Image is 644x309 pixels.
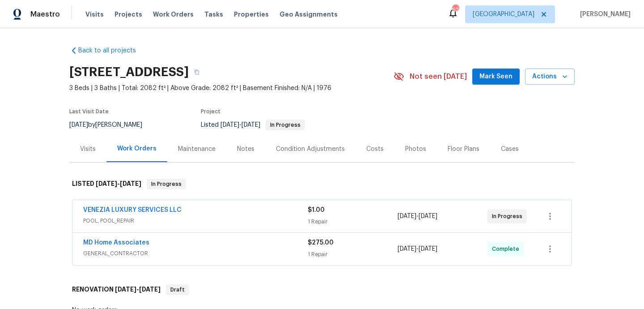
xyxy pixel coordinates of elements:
[83,240,149,246] a: MD Home Associates
[83,249,308,258] span: GENERAL_CONTRACTOR
[114,10,142,19] span: Projects
[237,145,254,154] div: Notes
[72,284,161,295] h6: RENOVATION
[204,11,223,17] span: Tasks
[115,286,136,292] span: [DATE]
[139,286,161,292] span: [DATE]
[472,69,520,85] button: Mark Seen
[398,246,416,252] span: [DATE]
[419,246,437,252] span: [DATE]
[241,122,260,128] span: [DATE]
[308,207,325,213] span: $1.00
[398,213,416,219] span: [DATE]
[69,84,394,93] span: 3 Beds | 3 Baths | Total: 2082 ft² | Above Grade: 2082 ft² | Basement Finished: N/A | 1976
[398,212,437,221] span: -
[96,180,141,187] span: -
[448,145,479,154] div: Floor Plans
[96,180,117,187] span: [DATE]
[220,122,239,128] span: [DATE]
[83,207,182,213] a: VENEZIA LUXURY SERVICES LLC
[201,109,220,114] span: Project
[178,145,216,154] div: Maintenance
[69,46,155,55] a: Back to all projects
[532,71,568,82] span: Actions
[308,250,398,259] div: 1 Repair
[525,69,575,85] button: Actions
[80,145,96,154] div: Visits
[189,64,205,80] button: Copy Address
[452,5,458,14] div: 62
[410,72,467,81] span: Not seen [DATE]
[69,109,109,114] span: Last Visit Date
[492,245,523,253] span: Complete
[405,145,426,154] div: Photos
[267,122,304,128] span: In Progress
[419,213,437,219] span: [DATE]
[473,10,534,19] span: [GEOGRAPHIC_DATA]
[308,240,334,246] span: $275.00
[280,10,338,19] span: Geo Assignments
[220,122,260,128] span: -
[115,286,161,292] span: -
[85,10,104,19] span: Visits
[153,10,194,19] span: Work Orders
[69,120,153,130] div: by [PERSON_NAME]
[501,145,519,154] div: Cases
[201,122,305,128] span: Listed
[366,145,384,154] div: Costs
[69,275,575,304] div: RENOVATION [DATE]-[DATE]Draft
[148,180,185,189] span: In Progress
[398,245,437,253] span: -
[69,122,88,128] span: [DATE]
[167,285,188,294] span: Draft
[69,68,189,77] h2: [STREET_ADDRESS]
[276,145,345,154] div: Condition Adjustments
[120,180,141,187] span: [DATE]
[308,217,398,226] div: 1 Repair
[30,10,60,19] span: Maestro
[479,71,513,82] span: Mark Seen
[234,10,269,19] span: Properties
[492,212,526,221] span: In Progress
[69,170,575,198] div: LISTED [DATE]-[DATE]In Progress
[576,10,631,19] span: [PERSON_NAME]
[72,179,141,189] h6: LISTED
[117,144,157,153] div: Work Orders
[83,216,308,225] span: POOL, POOL_REPAIR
